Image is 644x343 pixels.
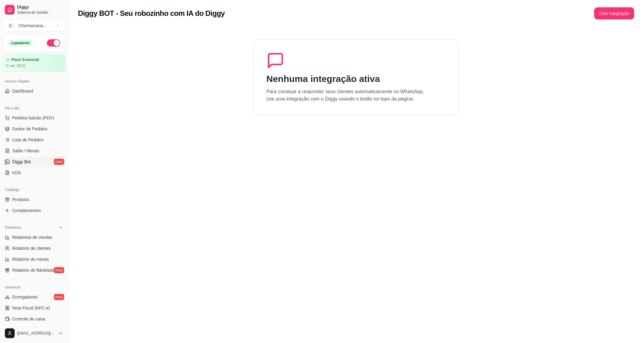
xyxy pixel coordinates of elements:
[2,19,65,32] button: Select a team
[5,225,21,230] span: Relatórios
[12,234,52,240] span: Relatórios de vendas
[2,113,65,123] button: Pedidos balcão (PDV)
[2,206,65,215] a: Complementos
[266,73,380,84] h1: Nenhuma integração ativa
[2,76,65,86] div: Acesso Rápido
[12,159,31,165] span: Diggy Bot
[2,157,65,167] a: Diggy Botnovo
[12,294,38,300] span: Entregadores
[19,23,47,29] div: Churrascaria ...
[47,39,60,47] button: Alterar Status
[2,135,65,145] a: Lista de Pedidos
[2,195,65,204] a: Produtos
[12,245,51,251] span: Relatório de clientes
[12,115,54,121] span: Pedidos balcão (PDV)
[12,137,44,143] span: Lista de Pedidos
[12,126,47,132] span: Gestor de Pedidos
[12,207,41,214] span: Complementos
[2,103,65,113] div: Dia a dia
[2,326,65,341] button: [EMAIL_ADDRESS][DOMAIN_NAME]
[2,282,65,292] div: Gerenciar
[2,292,65,302] a: Entregadoresnovo
[2,265,65,275] a: Relatório de fidelidadenovo
[2,146,65,156] a: Salão / Mesas
[2,2,65,17] a: DiggySistema de Gestão
[2,303,65,313] a: Nota Fiscal (NFC-e)
[2,254,65,264] a: Relatório de mesas
[2,124,65,134] a: Gestor de Pedidos
[12,170,21,176] span: KDS
[17,331,56,336] span: [EMAIL_ADDRESS][DOMAIN_NAME]
[266,88,424,103] p: Para começar a responder seus clientes automaticamente no WhatsApp, crie uma integração com o Dig...
[12,305,50,311] span: Nota Fiscal (NFC-e)
[78,9,225,18] h2: Diggy BOT - Seu robozinho com IA do Diggy
[17,10,63,15] span: Sistema de Gestão
[8,40,33,46] div: Loja aberta
[12,196,29,203] span: Produtos
[2,54,65,72] a: Plano Essencialaté 19/10
[12,316,45,322] span: Controle de caixa
[12,88,33,94] span: Dashboard
[11,58,39,62] article: Plano Essencial
[2,243,65,253] a: Relatório de clientes
[2,185,65,195] div: Catálogo
[594,7,634,19] button: Criar integração
[17,5,63,10] span: Diggy
[2,86,65,96] a: Dashboard
[10,63,25,68] article: até 19/10
[12,256,49,262] span: Relatório de mesas
[2,232,65,242] a: Relatórios de vendas
[12,267,54,273] span: Relatório de fidelidade
[2,314,65,324] a: Controle de caixa
[8,23,14,29] span: C
[12,148,39,154] span: Salão / Mesas
[2,168,65,178] a: KDS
